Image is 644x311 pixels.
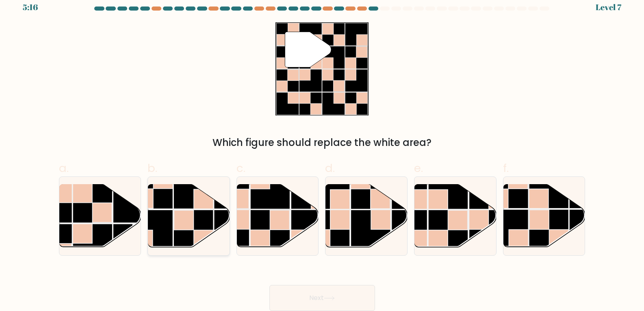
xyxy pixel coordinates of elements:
[23,1,38,13] div: 5:16
[503,160,509,176] span: f.
[64,135,581,150] div: Which figure should replace the white area?
[269,285,375,311] button: Next
[325,160,335,176] span: d.
[236,160,245,176] span: c.
[414,160,423,176] span: e.
[147,160,157,176] span: b.
[59,160,69,176] span: a.
[596,1,621,13] div: Level 7
[285,32,331,67] g: "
